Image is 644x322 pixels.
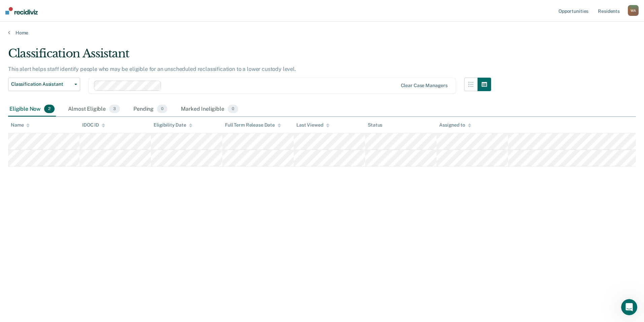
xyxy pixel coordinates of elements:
[368,122,382,128] div: Status
[180,102,239,117] div: Marked Ineligible0
[5,7,38,15] img: Recidiviz
[296,122,329,128] div: Last Viewed
[13,59,121,71] p: How can we help?
[225,122,281,128] div: Full Term Release Date
[26,227,41,232] span: Home
[13,13,51,24] img: logo
[7,79,128,98] div: Send us a message
[67,211,135,238] button: Messages
[132,102,169,117] div: Pending0
[8,66,296,72] p: This alert helps staff identify people who may be eligible for an unscheduled reclassification to...
[8,102,56,117] div: Eligible Now2
[80,11,94,24] img: Profile image for Kim
[90,227,113,232] span: Messages
[106,11,119,24] div: Profile image for Krysty
[401,83,448,88] div: Clear case managers
[11,81,72,87] span: Classification Assistant
[439,122,471,128] div: Assigned to
[157,105,167,113] span: 0
[628,5,639,16] div: W A
[13,48,121,59] p: Hi Aubree 👋
[8,30,636,36] a: Home
[11,122,30,128] div: Name
[228,105,238,113] span: 0
[621,299,637,315] iframe: Intercom live chat
[154,122,192,128] div: Eligibility Date
[628,5,639,16] button: WA
[44,105,55,113] span: 2
[8,78,80,91] button: Classification Assistant
[93,11,106,24] img: Profile image for Rajan
[14,85,112,92] div: Send us a message
[82,122,105,128] div: IDOC ID
[67,102,121,117] div: Almost Eligible3
[8,47,491,66] div: Classification Assistant
[109,105,120,113] span: 3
